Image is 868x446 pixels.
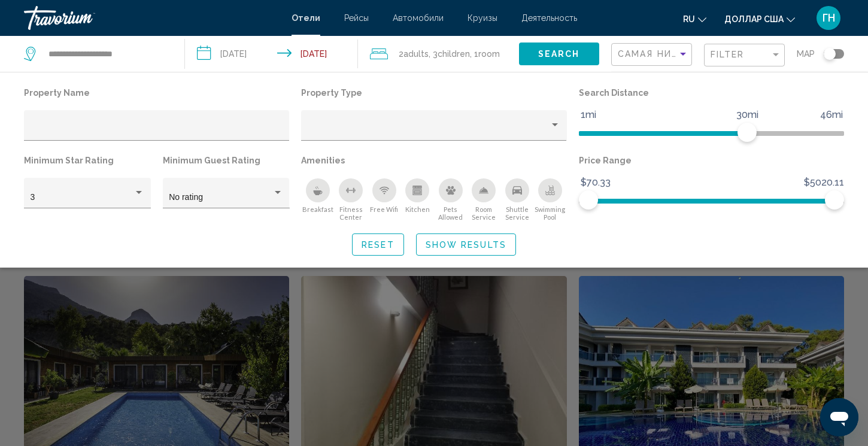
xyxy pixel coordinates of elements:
span: $70.33 [579,174,612,192]
button: Fitness Center [335,178,368,222]
span: Самая низкая цена [618,49,729,59]
button: Изменить язык [683,10,706,28]
span: Reset [362,240,394,250]
button: Kitchen [401,178,434,222]
button: Filter [704,43,785,68]
span: Pets Allowed [434,205,467,221]
span: No rating [169,192,203,202]
div: Hotel Filters [18,84,850,222]
a: Травориум [24,6,280,30]
button: Check-in date: Sep 1, 2025 Check-out date: Sep 10, 2025 [185,36,358,72]
button: Free Wifi [368,178,400,222]
button: Breakfast [301,178,334,222]
p: Property Name [24,84,289,101]
span: Search [538,50,580,59]
p: Property Type [301,84,566,101]
span: , 3 [429,45,470,62]
font: доллар США [724,14,784,24]
span: Room [478,49,500,59]
iframe: Кнопка запуска окна обмена сообщениями [820,398,858,436]
a: Автомобили [393,13,444,23]
span: Free Wifi [370,205,398,213]
a: Отели [292,13,320,23]
span: Filter [711,50,745,59]
span: Shuttle Service [500,205,533,221]
span: Fitness Center [335,205,368,221]
span: Map [797,45,815,62]
span: 2 [399,45,429,62]
button: Reset [352,233,404,256]
span: Children [438,49,470,59]
span: Kitchen [405,205,430,213]
button: Shuttle Service [500,178,533,222]
span: Swimming Pool [533,205,566,221]
button: Изменить валюту [724,10,795,28]
span: 46mi [818,106,845,124]
p: Search Distance [579,84,844,101]
span: 1mi [579,106,598,124]
button: Show Results [416,233,516,256]
span: Room Service [467,205,500,221]
span: Breakfast [302,205,333,213]
a: Деятельность [521,13,577,23]
button: Меню пользователя [813,5,844,31]
mat-select: Sort by [618,50,688,60]
span: $5020.11 [802,174,846,192]
span: Adults [403,49,429,59]
span: Show Results [426,240,506,250]
p: Minimum Star Rating [24,152,151,169]
a: Рейсы [344,13,369,23]
span: , 1 [470,45,500,62]
button: Toggle map [815,48,844,59]
a: Круизы [468,13,497,23]
button: Pets Allowed [434,178,467,222]
p: Amenities [301,152,566,169]
button: Swimming Pool [533,178,566,222]
p: Price Range [579,152,844,169]
button: Search [519,43,599,65]
font: ГН [823,11,835,24]
span: 3 [31,192,35,202]
span: 30mi [735,106,760,124]
button: Travelers: 2 adults, 3 children [358,36,519,72]
font: ru [683,14,695,24]
mat-select: Property type [308,125,560,135]
p: Minimum Guest Rating [163,152,290,169]
button: Room Service [467,178,500,222]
